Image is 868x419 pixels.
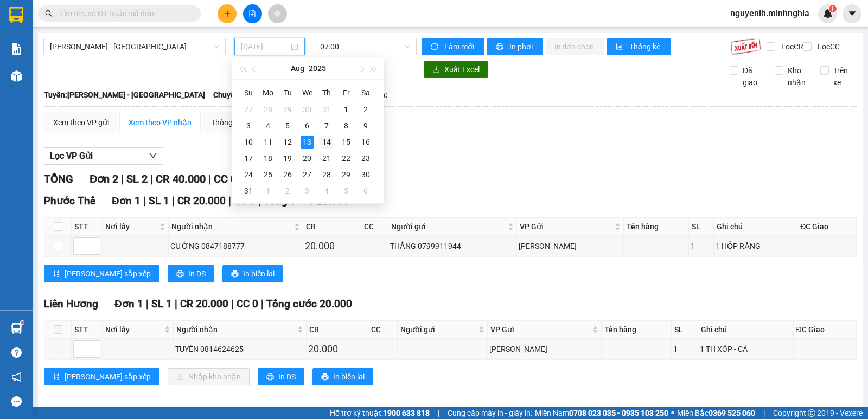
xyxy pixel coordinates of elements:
[336,118,356,134] td: 2025-08-08
[843,4,861,23] button: caret-down
[359,152,372,165] div: 23
[340,152,353,165] div: 22
[356,84,375,101] th: Sa
[258,183,278,199] td: 2025-09-01
[278,134,297,150] td: 2025-08-12
[149,151,157,160] span: down
[11,396,22,407] span: message
[241,41,289,53] input: 13/08/2025
[297,118,317,134] td: 2025-08-06
[65,268,151,280] span: [PERSON_NAME] sắp xếp
[330,407,430,419] span: Hỗ trợ kỹ thuật:
[242,152,255,165] div: 17
[400,324,476,336] span: Người gửi
[112,195,141,207] span: Đơn 1
[794,321,857,339] th: ĐC Giao
[177,195,226,207] span: CR 20.000
[175,298,177,310] span: |
[301,152,314,165] div: 20
[243,268,275,280] span: In biên lai
[356,183,375,199] td: 2025-09-06
[218,4,237,23] button: plus
[359,119,372,132] div: 9
[273,10,281,17] span: aim
[320,103,333,116] div: 31
[21,321,24,324] sup: 1
[239,84,258,101] th: Su
[261,298,264,310] span: |
[176,324,295,336] span: Người nhận
[730,38,761,55] img: 9k=
[105,324,162,336] span: Nơi lấy
[151,298,172,310] span: SL 1
[297,84,317,101] th: We
[44,172,73,185] span: TỔNG
[359,136,372,149] div: 16
[691,240,712,252] div: 1
[297,101,317,118] td: 2025-07-30
[126,172,148,185] span: SL 2
[336,166,356,183] td: 2025-08-29
[700,343,791,355] div: 1 TH XỐP - CÁ
[444,41,476,53] span: Làm mới
[336,84,356,101] th: Fr
[317,150,336,166] td: 2025-08-21
[297,166,317,183] td: 2025-08-27
[261,168,275,181] div: 25
[50,38,219,55] span: Phan Rí - Sài Gòn
[317,183,336,199] td: 2025-09-04
[823,9,833,18] img: icon-new-feature
[242,184,255,197] div: 31
[672,321,699,339] th: SL
[297,134,317,150] td: 2025-08-13
[368,321,397,339] th: CC
[340,136,353,149] div: 15
[738,65,767,88] span: Đã giao
[489,343,599,355] div: [PERSON_NAME]
[11,372,22,382] span: notification
[237,298,258,310] span: CC 0
[105,221,157,233] span: Nơi lấy
[65,371,151,383] span: [PERSON_NAME] sắp xếp
[546,38,605,55] button: In đơn chọn
[171,221,292,233] span: Người nhận
[624,218,690,236] th: Tên hàng
[268,4,287,23] button: aim
[829,5,837,12] sup: 1
[9,7,23,23] img: logo-vxr
[312,368,373,385] button: printerIn biên lai
[11,323,22,334] img: warehouse-icon
[50,149,93,163] span: Lọc VP Gửi
[44,195,95,207] span: Phước Thể
[291,57,304,79] button: Aug
[301,119,314,132] div: 6
[359,168,372,181] div: 30
[356,134,375,150] td: 2025-08-16
[258,150,278,166] td: 2025-08-18
[336,150,356,166] td: 2025-08-22
[258,134,278,150] td: 2025-08-11
[208,172,211,185] span: |
[261,184,275,197] div: 1
[390,240,515,252] div: THẮNG 0799911944
[121,172,124,185] span: |
[239,166,258,183] td: 2025-08-24
[278,183,297,199] td: 2025-09-02
[175,343,304,355] div: TUYÊN 0814624625
[150,172,153,185] span: |
[301,184,314,197] div: 3
[143,195,146,207] span: |
[149,195,169,207] span: SL 1
[432,66,440,74] span: download
[356,150,375,166] td: 2025-08-23
[309,57,326,79] button: 2025
[303,218,361,236] th: CR
[698,321,793,339] th: Ghi chú
[44,265,159,282] button: sort-ascending[PERSON_NAME] sắp xếp
[176,270,184,279] span: printer
[266,373,274,382] span: printer
[146,298,149,310] span: |
[239,134,258,150] td: 2025-08-10
[320,119,333,132] div: 7
[224,10,231,17] span: plus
